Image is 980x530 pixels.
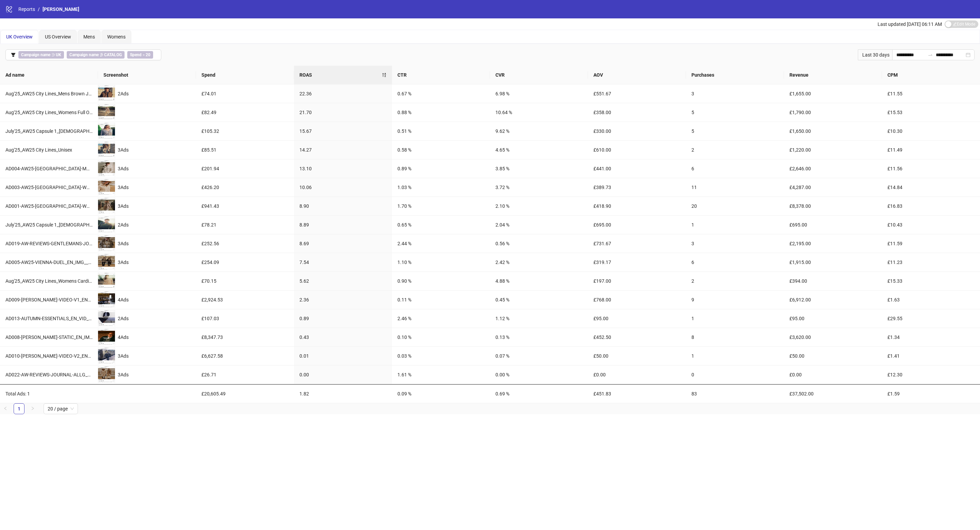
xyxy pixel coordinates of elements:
div: 5 [691,109,779,116]
div: £12.30 [887,371,975,378]
div: £418.90 [593,202,681,210]
div: AD004-AW25-[GEOGRAPHIC_DATA]-MW_EN_IMG__CP_28082025_M_CC_SC24_USP10_AW25_ [5,165,93,172]
div: £1,790.00 [789,109,877,116]
div: £74.01 [201,90,289,97]
div: 1.61 % [397,371,485,378]
div: £201.94 [201,165,289,172]
span: swap-right [928,52,933,58]
span: 3 Ads [118,353,129,359]
span: CTR [397,71,485,79]
div: 0.13 % [495,333,583,341]
div: £252.56 [201,240,289,247]
th: Purchases [686,66,784,84]
div: £10.43 [887,221,975,229]
div: £319.17 [593,259,681,266]
div: £426.20 [201,184,289,191]
span: Last updated [DATE] 06:11 AM [878,21,942,27]
div: £6,912.00 [789,296,877,303]
div: AD003-AW25-[GEOGRAPHIC_DATA]-WW-V2_EN_IMG__CP_28082025_F_CC_SC24_USP10_AW25_ [5,184,93,191]
b: CATALOG [104,52,122,57]
div: £451.83 [593,390,681,397]
div: £330.00 [593,127,681,135]
span: 3 Ads [118,260,129,265]
div: £2,646.00 [789,165,877,172]
div: 6 [691,165,779,172]
span: Revenue [789,71,877,79]
button: Campaign name ∋ UKCampaign name ∌ CATALOGSpend > 20 [5,49,161,60]
div: £95.00 [789,315,877,322]
div: £70.15 [201,277,289,285]
div: £1.63 [887,296,975,303]
div: £254.09 [201,259,289,266]
span: 20 / page [48,404,74,414]
li: 1 [14,403,24,414]
span: Mens [83,34,95,40]
div: £107.03 [201,315,289,322]
th: Spend [196,66,294,84]
span: Womens [107,34,126,40]
div: 8.69 [299,240,387,247]
div: AD013-AUTUMN-ESSENTIALS_EN_VID_CASHMERE_CP_02102025_F_NSE_SC1_USP10_AW25_ [5,315,93,322]
span: 3 Ads [118,372,129,377]
div: £11.55 [887,90,975,97]
div: £11.49 [887,146,975,154]
div: £4,287.00 [789,184,877,191]
div: July'25_AW25 Capsule 1_[DEMOGRAPHIC_DATA] [5,221,93,229]
span: to [928,52,933,58]
div: 14.27 [299,146,387,154]
span: [PERSON_NAME] [43,6,79,12]
li: / [38,5,40,13]
span: 3 Ads [118,147,129,153]
div: 4.65 % [495,146,583,154]
div: £14.84 [887,184,975,191]
div: 0.11 % [397,296,485,303]
div: July'25_AW25 Capsule 1_[DEMOGRAPHIC_DATA] [5,127,93,135]
span: 2 Ads [118,316,129,321]
span: left [3,406,7,410]
div: 0.45 % [495,296,583,303]
div: 2.04 % [495,221,583,229]
div: 9.62 % [495,127,583,135]
div: £389.73 [593,184,681,191]
div: AD001-AW25-[GEOGRAPHIC_DATA]-WW-V1_EN_IMG__CP_28082025_F_CC_SC24_USP10_AW25_ [5,202,93,210]
div: 5.62 [299,277,387,285]
div: 2.36 [299,296,387,303]
div: £941.43 [201,202,289,210]
div: Aug'25_AW25 City Lines_Mens Brown Jacket [5,90,93,97]
div: £37,502.00 [789,390,877,397]
div: 11 [691,184,779,191]
a: 1 [14,404,24,414]
div: £551.67 [593,90,681,97]
div: £20,605.49 [201,390,289,397]
span: right [31,406,35,410]
span: ROAS [299,71,382,79]
b: UK [56,52,61,57]
div: 3 [691,90,779,97]
div: 8.90 [299,202,387,210]
b: Campaign name [69,52,99,57]
span: 2 Ads [118,222,129,228]
div: 83 [691,390,779,397]
span: 3 Ads [118,166,129,171]
div: £731.67 [593,240,681,247]
span: ∋ [18,51,64,59]
div: 0.69 % [495,390,583,397]
span: CPM [887,71,975,79]
div: £8,347.73 [201,333,289,341]
span: US Overview [45,34,71,40]
div: Aug'25_AW25 City Lines_Womens Full Outfit [5,109,93,116]
div: £394.00 [789,277,877,285]
span: Spend [201,71,289,79]
div: £1,650.00 [789,127,877,135]
th: CPM [882,66,980,84]
div: 0.67 % [397,90,485,97]
span: 3 Ads [118,241,129,246]
div: 2 [691,146,779,154]
div: 15.67 [299,127,387,135]
div: £8,378.00 [789,202,877,210]
div: 4.88 % [495,277,583,285]
div: £16.83 [887,202,975,210]
div: 0.00 % [495,371,583,378]
div: 0.51 % [397,127,485,135]
div: 0.56 % [495,240,583,247]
